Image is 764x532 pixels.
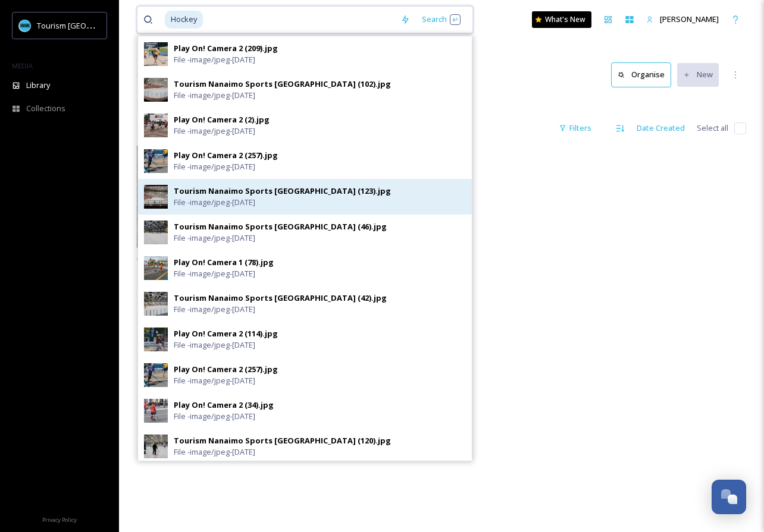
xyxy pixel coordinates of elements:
[611,62,677,87] a: Organise
[26,103,65,114] span: Collections
[532,11,591,28] a: What's New
[174,364,278,375] div: Play On! Camera 2 (257).jpg
[174,339,255,351] span: File - image/jpeg - [DATE]
[174,161,255,172] span: File - image/jpeg - [DATE]
[144,256,168,280] img: c09b2cfe-5c1e-472c-a7fb-3dbebfb4c58f.jpg
[174,43,278,54] div: Play On! Camera 2 (209).jpg
[137,256,222,266] span: You've reached the end
[26,80,50,91] span: Library
[144,399,168,423] img: b053533c-4862-4121-9630-4e68558ec6f1.jpg
[37,20,143,31] span: Tourism [GEOGRAPHIC_DATA]
[137,146,330,247] img: thumbnail
[174,375,255,386] span: File - image/jpeg - [DATE]
[137,122,152,134] span: 1 file
[174,411,255,422] span: File - image/jpeg - [DATE]
[19,20,31,32] img: tourism_nanaimo_logo.jpeg
[174,328,278,339] div: Play On! Camera 2 (114).jpg
[640,8,725,31] a: [PERSON_NAME]
[144,149,168,173] img: 671101a4-88e4-4ca4-bda4-1b48a4e91ab3.jpg
[174,446,255,458] span: File - image/jpeg - [DATE]
[174,304,255,315] span: File - image/jpeg - [DATE]
[174,232,255,244] span: File - image/jpeg - [DATE]
[174,257,274,268] div: Play On! Camera 1 (78).jpg
[144,328,168,351] img: 1676d710-ca2e-4084-8e4c-44b3d5541a82.jpg
[144,114,168,137] img: 4edacf08-ba6c-4304-a319-211430a3b5a6.jpg
[144,363,168,387] img: 94f01e41-d85d-4355-af4e-ccc6f0472577.jpg
[660,14,719,24] span: [PERSON_NAME]
[174,197,255,208] span: File - image/jpeg - [DATE]
[174,185,391,197] div: Tourism Nanaimo Sports [GEOGRAPHIC_DATA] (123).jpg
[174,150,278,161] div: Play On! Camera 2 (257).jpg
[174,292,387,304] div: Tourism Nanaimo Sports [GEOGRAPHIC_DATA] (42).jpg
[174,435,391,446] div: Tourism Nanaimo Sports [GEOGRAPHIC_DATA] (120).jpg
[174,221,387,232] div: Tourism Nanaimo Sports [GEOGRAPHIC_DATA] (46).jpg
[42,516,77,524] span: Privacy Policy
[174,125,255,137] span: File - image/jpeg - [DATE]
[12,61,33,70] span: MEDIA
[144,292,168,316] img: 8bf9076f-a94f-40b9-874e-1e275a4645e6.jpg
[712,480,746,514] button: Open Chat
[42,512,77,526] a: Privacy Policy
[144,78,168,102] img: f689cc64-ee04-430a-8c6c-163673f483e3.jpg
[416,8,466,31] div: Search
[174,78,391,90] div: Tourism Nanaimo Sports [GEOGRAPHIC_DATA] (102).jpg
[611,62,671,87] button: Organise
[174,90,255,101] span: File - image/jpeg - [DATE]
[165,11,203,28] span: Hockey
[144,42,168,66] img: 93bb517c-94bd-4d30-b2e6-89232356f6ec.jpg
[144,185,168,209] img: 9fbf339b-7d52-4534-93e3-c9ba101909c4.jpg
[174,114,270,125] div: Play On! Camera 2 (2).jpg
[144,435,168,458] img: 8befbcf0-9281-45ec-8cea-4fa23a55aab4.jpg
[174,54,255,65] span: File - image/jpeg - [DATE]
[174,399,274,411] div: Play On! Camera 2 (34).jpg
[677,63,719,86] button: New
[174,268,255,279] span: File - image/jpeg - [DATE]
[553,117,597,140] div: Filters
[697,122,728,134] span: Select all
[144,221,168,244] img: 103536ab-0c5e-40d5-a1fb-9abbbf6ce121.jpg
[631,117,691,140] div: Date Created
